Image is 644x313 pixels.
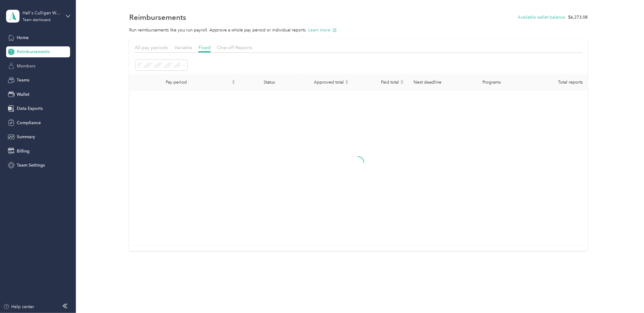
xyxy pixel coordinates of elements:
span: Summary [17,134,35,140]
th: Total reports [546,74,588,90]
span: Reimbursements [17,49,50,55]
th: Next deadline [409,74,478,90]
span: Data Exports [17,105,43,112]
div: Team dashboard [23,18,51,22]
iframe: Everlance-gr Chat Button Frame [610,279,644,313]
span: Wallet [17,91,30,98]
span: caret-up [400,79,404,83]
span: Fixed [198,45,211,50]
span: caret-down [400,81,404,85]
span: : [565,14,566,20]
span: All pay periods [135,45,168,50]
span: Pay period [166,80,230,85]
span: caret-down [345,81,349,85]
h1: Reimbursements [129,14,186,20]
span: Compliance [17,120,41,126]
button: Help center [3,304,34,310]
span: Home [17,34,29,41]
p: Run reimbursements like you run payroll. Approve a whole pay period or individual reports. [129,27,588,33]
th: Approved total [299,74,354,90]
th: Programs [478,74,546,90]
span: $6,273.08 [568,14,588,20]
span: caret-down [232,81,235,85]
span: Approved total [304,80,344,85]
th: Pay period [161,74,240,90]
div: Hall's Culligan Water [23,10,61,16]
span: Paid total [358,80,399,85]
span: Variable [174,45,192,50]
span: caret-up [345,79,349,83]
th: Paid total [354,74,409,90]
div: Status [245,80,294,85]
span: Billing [17,148,30,154]
span: Teams [17,77,29,83]
button: Available wallet balance [518,14,565,20]
span: Team Settings [17,162,45,168]
span: Members [17,63,35,69]
button: Learn more [308,27,337,33]
span: caret-up [232,79,235,83]
span: One-off Reports [217,45,252,50]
